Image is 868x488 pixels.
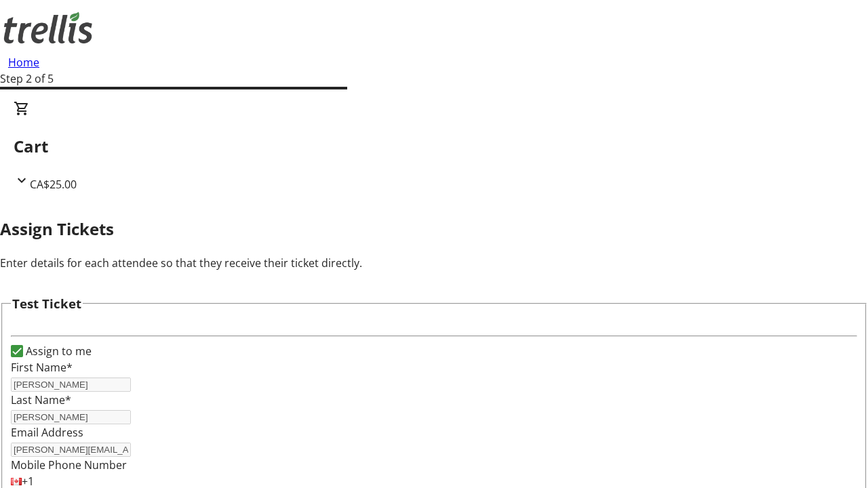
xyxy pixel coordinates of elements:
[12,294,81,313] h3: Test Ticket
[30,177,77,192] span: CA$25.00
[11,425,83,440] label: Email Address
[14,100,854,192] div: CartCA$25.00
[11,392,71,407] label: Last Name*
[11,360,73,375] label: First Name*
[23,343,92,359] label: Assign to me
[11,457,127,472] label: Mobile Phone Number
[14,134,854,159] h2: Cart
